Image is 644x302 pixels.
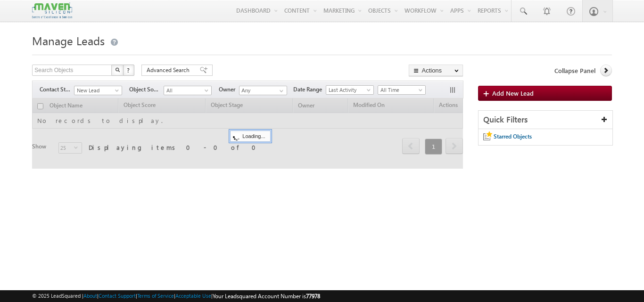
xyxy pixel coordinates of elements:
[554,66,595,75] span: Collapse Panel
[175,293,211,299] a: Acceptable Use
[378,85,426,95] a: All Time
[164,86,209,95] span: All
[230,131,270,142] div: Loading...
[32,33,105,48] span: Manage Leads
[127,66,131,74] span: ?
[83,293,97,299] a: About
[32,292,320,301] span: © 2025 LeadSquared | | | | |
[74,86,122,95] a: New Lead
[74,86,119,95] span: New Lead
[326,86,371,94] span: Last Activity
[99,293,136,299] a: Contact Support
[213,293,320,300] span: Your Leadsquared Account Number is
[409,65,463,76] button: Actions
[40,85,74,94] span: Contact Stage
[164,86,212,95] a: All
[378,86,423,94] span: All Time
[293,85,326,94] span: Date Range
[115,67,120,72] img: Search
[137,293,174,299] a: Terms of Service
[306,293,320,300] span: 77978
[32,2,72,19] img: Custom Logo
[147,66,192,74] span: Advanced Search
[129,85,164,94] span: Object Source
[326,85,374,95] a: Last Activity
[492,89,534,97] span: Add New Lead
[239,86,287,95] input: Type to Search
[123,65,134,76] button: ?
[479,111,612,129] div: Quick Filters
[274,86,286,96] a: Show All Items
[219,85,239,94] span: Owner
[494,133,532,140] span: Starred Objects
